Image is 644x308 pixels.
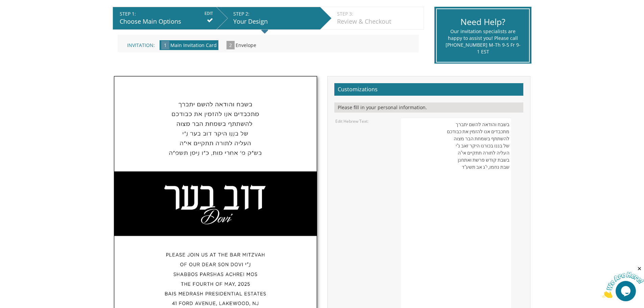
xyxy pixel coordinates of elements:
div: Our invitation specialists are happy to assist you! Please call [PHONE_NUMBER] M-Th 9-5 Fr 9-1 EST [445,28,521,55]
div: STEP 3: [337,10,420,17]
span: Invitation: [127,42,155,48]
iframe: chat widget [602,266,644,298]
div: STEP 1: [120,10,213,17]
span: 1 [161,41,169,49]
div: Your Design [233,17,317,26]
span: Envelope [236,42,256,48]
label: Edit Hebrew Text: [335,118,368,124]
div: Review & Checkout [337,17,420,26]
div: Choose Main Options [120,17,213,26]
span: 2 [226,41,235,49]
div: STEP 2: [233,10,317,17]
div: Please fill in your personal information. [334,102,523,113]
span: Main Invitation Card [170,42,217,48]
h2: Customizations [334,83,523,96]
div: Need Help? [445,16,521,28]
input: EDIT [205,10,213,17]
